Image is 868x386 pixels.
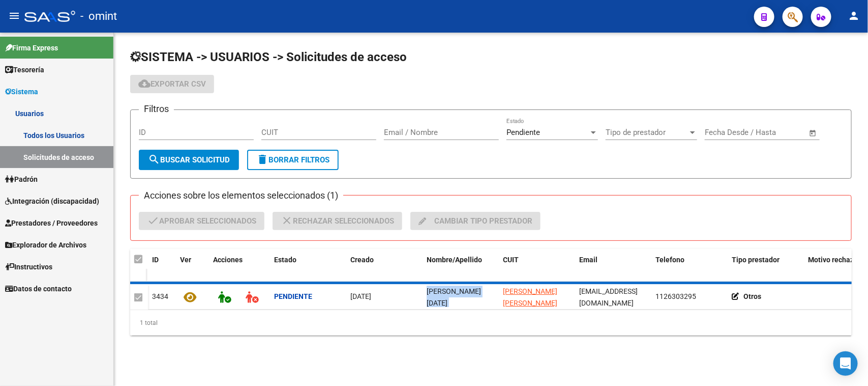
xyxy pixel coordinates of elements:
span: Creado [350,256,374,264]
h3: Acciones sobre los elementos seleccionados (1) [139,188,343,203]
datatable-header-cell: Telefono [651,249,728,283]
mat-icon: cloud_download [138,77,151,90]
span: Firma Express [5,42,58,53]
button: Exportar CSV [130,75,214,93]
span: Tipo prestador [732,256,780,264]
strong: Pendiente [274,292,312,300]
button: Open calendar [807,127,819,139]
datatable-header-cell: Email [575,249,651,283]
datatable-header-cell: Nombre/Apellido [423,249,499,283]
span: Aprobar seleccionados [147,212,256,230]
span: Email [579,256,597,264]
button: Aprobar seleccionados [139,212,264,230]
button: Cambiar tipo prestador [410,212,541,230]
span: Explorador de Archivos [5,239,86,251]
mat-icon: check [147,214,159,227]
span: Pendiente [506,128,540,137]
span: Datos de contacto [5,283,72,294]
span: Integración (discapacidad) [5,196,99,207]
datatable-header-cell: Acciones [209,249,270,283]
mat-icon: close [281,214,293,227]
div: 1 total [130,310,852,336]
span: Motivo rechazo [808,256,858,264]
datatable-header-cell: Tipo prestador [728,249,804,283]
span: Instructivos [5,261,52,272]
span: Tesorería [5,64,44,75]
datatable-header-cell: Creado [346,249,423,283]
mat-icon: menu [8,10,20,22]
span: Acciones [213,256,243,264]
div: Open Intercom Messenger [833,351,858,376]
span: ID [152,256,159,264]
input: End date [747,128,796,137]
span: CUIT [503,256,519,264]
span: Juliana Noel Maurino Ruiz [427,287,481,319]
h3: Filtros [139,102,174,116]
strong: Otros [743,292,761,300]
span: Nombre/Apellido [427,256,482,264]
mat-icon: person [848,10,860,22]
span: Buscar solicitud [148,155,230,164]
span: - omint [80,5,117,27]
datatable-header-cell: CUIT [499,249,575,283]
span: [DATE] [350,292,371,300]
span: Exportar CSV [138,79,206,89]
button: Borrar Filtros [247,150,339,170]
input: Start date [705,128,738,137]
span: Estado [274,256,296,264]
span: Sistema [5,86,38,97]
span: Tipo de prestador [606,128,688,137]
mat-icon: search [148,153,160,166]
span: Ver [180,256,191,264]
span: 1126303295 [655,292,696,300]
span: SISTEMA -> USUARIOS -> Solicitudes de acceso [130,50,407,64]
datatable-header-cell: Ver [176,249,209,283]
span: 3434 [152,292,168,300]
button: Buscar solicitud [139,150,239,170]
datatable-header-cell: ID [148,249,176,283]
datatable-header-cell: Estado [270,249,346,283]
span: Prestadores / Proveedores [5,217,98,229]
span: Padrón [5,174,38,185]
span: Rechazar seleccionados [281,212,394,230]
span: Telefono [655,256,684,264]
span: Borrar Filtros [256,155,330,164]
button: Rechazar seleccionados [273,212,402,230]
span: [PERSON_NAME] [PERSON_NAME][DATE] [503,287,557,319]
span: julimaurino@hotmail.com [579,287,638,307]
mat-icon: delete [256,153,268,166]
span: Cambiar tipo prestador [418,212,532,230]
